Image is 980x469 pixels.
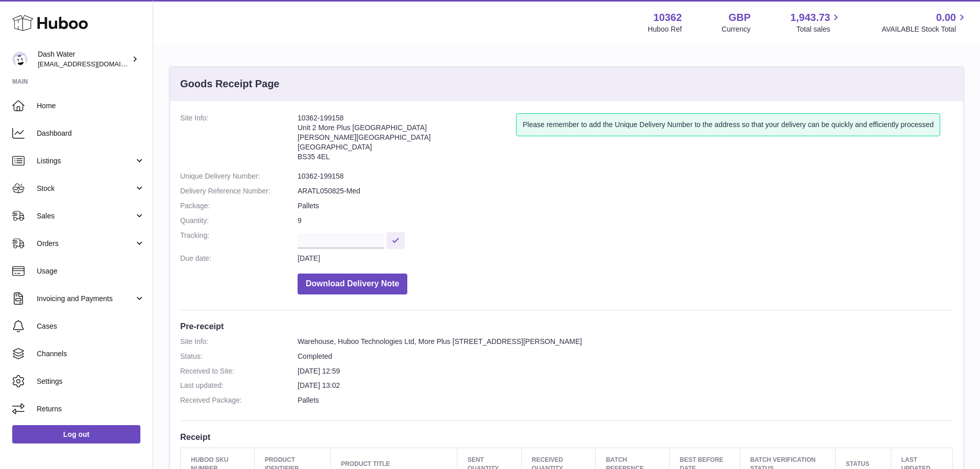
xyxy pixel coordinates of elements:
address: 10362-199158 Unit 2 More Plus [GEOGRAPHIC_DATA] [PERSON_NAME][GEOGRAPHIC_DATA] [GEOGRAPHIC_DATA] ... [298,113,516,166]
dt: Tracking: [180,231,298,249]
span: Cases [37,322,145,331]
span: Dashboard [37,129,145,138]
span: Sales [37,211,134,221]
h3: Pre-receipt [180,320,953,332]
dd: Completed [298,352,953,361]
dt: Received Package: [180,396,298,405]
span: Invoicing and Payments [37,294,134,304]
h3: Goods Receipt Page [180,77,280,91]
strong: GBP [728,11,750,24]
h3: Receipt [180,431,953,442]
div: Please remember to add the Unique Delivery Number to the address so that your delivery can be qui... [516,113,940,136]
dd: [DATE] [298,254,953,263]
dd: Pallets [298,201,953,211]
span: Returns [37,404,145,414]
dd: Warehouse, Huboo Technologies Ltd, More Plus [STREET_ADDRESS][PERSON_NAME] [298,337,953,347]
dt: Due date: [180,254,298,263]
img: orders@dash-water.com [12,52,28,67]
a: Log out [12,425,140,443]
span: Usage [37,266,145,276]
dt: Received to Site: [180,366,298,376]
span: 0.00 [936,11,956,24]
dd: ARATL050825-Med [298,186,953,196]
dd: [DATE] 13:02 [298,381,953,390]
strong: 10362 [653,11,682,24]
dt: Unique Delivery Number: [180,171,298,181]
a: 1,943.73 Total sales [791,11,842,34]
span: Orders [37,239,134,249]
dt: Delivery Reference Number: [180,186,298,196]
div: Currency [722,24,751,34]
span: Home [37,101,145,111]
dd: 10362-199158 [298,171,953,181]
dd: Pallets [298,396,953,405]
dd: [DATE] 12:59 [298,366,953,376]
span: [EMAIL_ADDRESS][DOMAIN_NAME] [38,60,150,68]
span: Listings [37,156,134,166]
dt: Status: [180,352,298,361]
dd: 9 [298,216,953,226]
dt: Site Info: [180,337,298,347]
span: Channels [37,349,145,359]
a: 0.00 AVAILABLE Stock Total [881,11,968,34]
dt: Site Info: [180,113,298,166]
div: Dash Water [38,50,130,69]
span: Stock [37,184,134,193]
dt: Package: [180,201,298,211]
dt: Last updated: [180,381,298,390]
span: AVAILABLE Stock Total [881,24,968,34]
span: 1,943.73 [791,11,830,24]
span: Total sales [796,24,842,34]
span: Settings [37,377,145,386]
dt: Quantity: [180,216,298,226]
div: Huboo Ref [648,24,682,34]
button: Download Delivery Note [298,274,407,294]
